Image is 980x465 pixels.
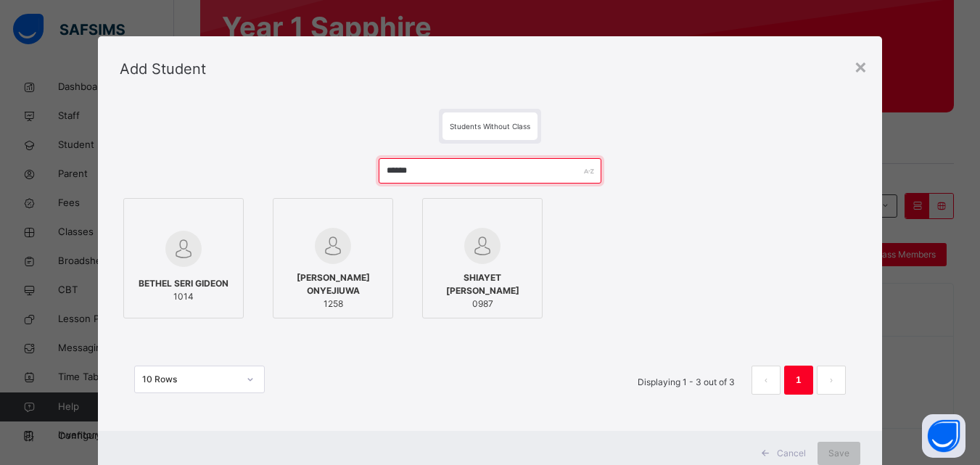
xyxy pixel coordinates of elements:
[281,271,385,297] span: [PERSON_NAME] ONYEJIUWA
[922,414,965,458] button: Open asap
[627,366,746,395] li: Displaying 1 - 3 out of 3
[120,60,206,78] span: Add Student
[139,290,228,303] span: 1014
[165,231,202,267] img: default.svg
[450,122,530,131] span: Students Without Class
[281,297,385,310] span: 1258
[430,271,535,297] span: SHIAYET [PERSON_NAME]
[828,447,849,460] span: Save
[817,366,846,395] button: next page
[464,228,501,264] img: default.svg
[430,297,535,310] span: 0987
[139,277,228,290] span: BETHEL SERI GIDEON
[791,371,805,390] a: 1
[854,51,868,81] div: ×
[315,228,351,264] img: default.svg
[752,366,781,395] li: 上一页
[142,373,238,386] div: 10 Rows
[752,366,781,395] button: prev page
[777,447,806,460] span: Cancel
[817,366,846,395] li: 下一页
[784,366,813,395] li: 1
